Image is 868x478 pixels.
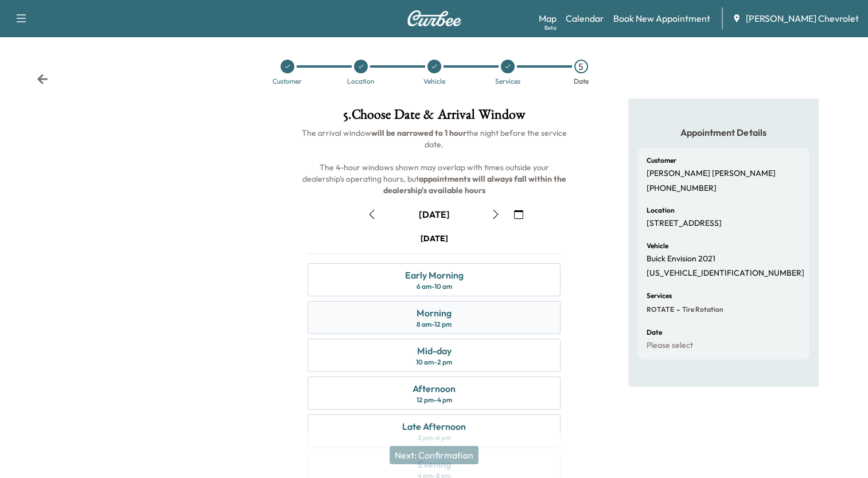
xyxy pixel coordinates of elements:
[418,208,449,221] div: [DATE]
[416,358,452,367] div: 10 am - 2 pm
[539,11,556,25] a: MapBeta
[347,78,375,85] div: Location
[647,329,662,336] h6: Date
[647,254,715,264] p: Buick Envision 2021
[647,242,668,249] h6: Vehicle
[407,10,462,26] img: Curbee Logo
[37,73,48,85] div: Back
[423,78,445,85] div: Vehicle
[495,78,520,85] div: Services
[647,183,717,194] p: [PHONE_NUMBER]
[574,78,589,85] div: Date
[544,23,556,32] div: Beta
[680,305,723,314] span: Tire Rotation
[566,11,604,25] a: Calendar
[647,169,776,179] p: [PERSON_NAME] [PERSON_NAME]
[273,78,302,85] div: Customer
[647,268,804,279] p: [US_VEHICLE_IDENTIFICATION_NUMBER]
[647,157,676,164] h6: Customer
[404,268,463,282] div: Early Morning
[412,382,456,395] div: Afternoon
[417,320,451,329] div: 8 am - 12 pm
[746,11,859,25] span: [PERSON_NAME] Chevrolet
[416,282,451,291] div: 6 am - 10 am
[647,207,675,214] h6: Location
[647,218,722,229] p: [STREET_ADDRESS]
[647,340,693,351] p: Please select
[613,11,710,25] a: Book New Appointment
[647,292,672,299] h6: Services
[637,126,809,139] h5: Appointment Details
[417,344,451,358] div: Mid-day
[301,128,568,195] span: The arrival window the night before the service date. The 4-hour windows shown may overlap with t...
[383,174,567,195] b: appointments will always fall within the dealership's available hours
[402,420,466,433] div: Late Afternoon
[371,128,466,138] b: will be narrowed to 1 hour
[298,108,569,127] h1: 5 . Choose Date & Arrival Window
[420,233,447,244] div: [DATE]
[674,304,680,315] span: -
[574,60,588,73] div: 5
[417,306,451,320] div: Morning
[647,305,674,314] span: ROTATE
[416,395,451,405] div: 12 pm - 4 pm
